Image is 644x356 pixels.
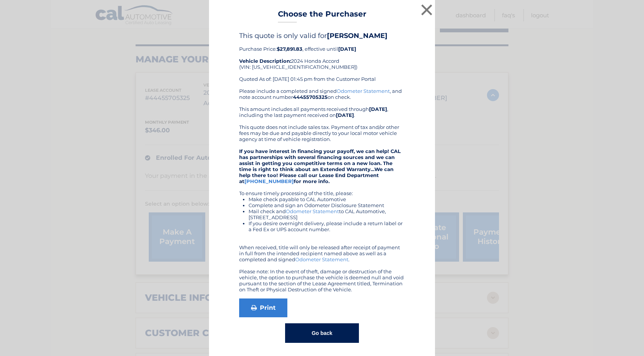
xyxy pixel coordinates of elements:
button: Go back [285,323,359,343]
h3: Choose the Purchaser [278,9,366,23]
a: Odometer Statement [295,256,348,262]
b: 44455705325 [293,94,328,100]
a: [PHONE_NUMBER] [244,178,294,184]
strong: If you have interest in financing your payoff, we can help! CAL has partnerships with several fin... [239,148,401,184]
a: Print [239,298,287,317]
b: [DATE] [369,106,387,112]
li: If you desire overnight delivery, please include a return label or a Fed Ex or UPS account number. [249,220,405,232]
b: [PERSON_NAME] [327,32,388,40]
strong: Vehicle Description: [239,58,291,64]
div: Purchase Price: , effective until 2024 Honda Accord (VIN: [US_VEHICLE_IDENTIFICATION_NUMBER]) Quo... [239,32,405,88]
li: Complete and sign an Odometer Disclosure Statement [249,202,405,208]
b: $27,891.83 [277,46,302,52]
h4: This quote is only valid for [239,32,405,40]
div: Please include a completed and signed , and note account number on check. This amount includes al... [239,88,405,292]
b: [DATE] [338,46,356,52]
button: × [419,2,434,17]
b: [DATE] [336,112,354,118]
a: Odometer Statement [337,88,390,94]
li: Mail check and to CAL Automotive, [STREET_ADDRESS] [249,208,405,220]
a: Odometer Statement [286,208,339,214]
li: Make check payable to CAL Automotive [249,196,405,202]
